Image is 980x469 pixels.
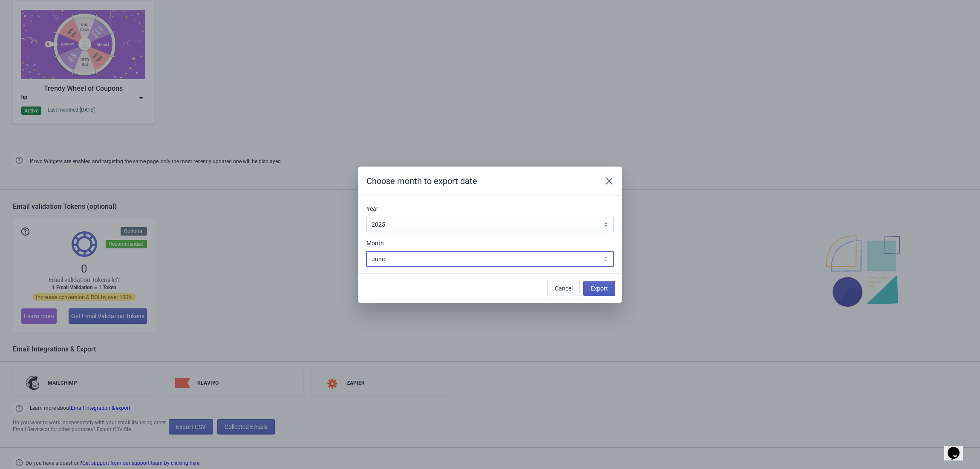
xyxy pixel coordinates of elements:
label: Year [366,204,378,213]
span: Export [591,285,608,292]
span: Cancel [555,285,573,292]
h2: Choose month to export date [366,175,593,187]
button: Cancel [548,281,580,296]
iframe: chat widget [944,435,971,460]
label: Month [366,239,384,247]
button: Export [583,281,615,296]
button: Close [602,173,617,189]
